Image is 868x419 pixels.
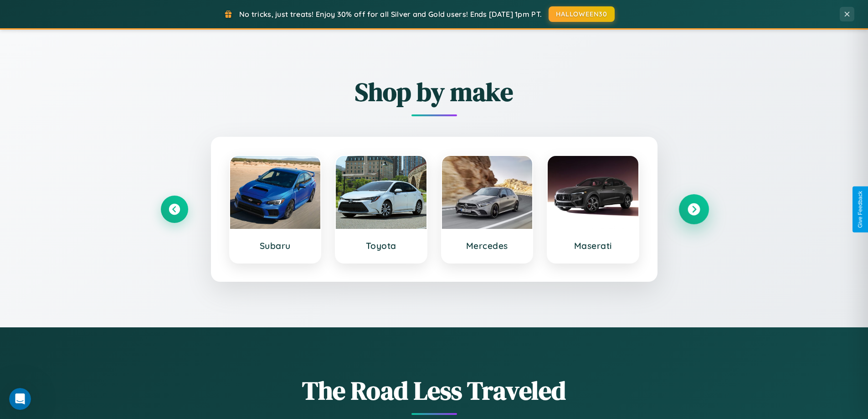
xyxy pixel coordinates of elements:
h1: The Road Less Traveled [161,373,708,408]
h3: Subaru [239,240,312,251]
h3: Toyota [345,240,417,251]
button: HALLOWEEN30 [549,6,615,22]
iframe: Intercom live chat [9,388,31,410]
h3: Mercedes [451,240,524,251]
div: Give Feedback [857,191,863,228]
h2: Shop by make [161,74,708,109]
h3: Maserati [557,240,629,251]
span: No tricks, just treats! Enjoy 30% off for all Silver and Gold users! Ends [DATE] 1pm PT. [239,10,542,19]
